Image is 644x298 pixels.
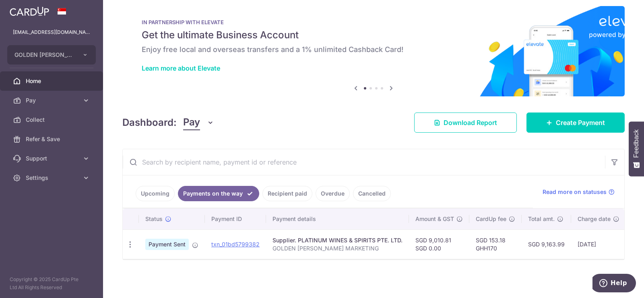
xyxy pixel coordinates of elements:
a: Create Payment [526,113,625,133]
span: Pay [183,115,200,130]
a: txn_01bd5799382 [211,241,260,248]
a: Payments on the way [178,186,259,201]
span: Amount & GST [415,215,454,223]
span: Feedback [633,129,640,158]
span: Payment Sent [145,239,189,250]
img: CardUp [10,6,49,16]
a: Cancelled [353,186,391,201]
input: Search by recipient name, payment id or reference [123,149,605,175]
p: [EMAIL_ADDRESS][DOMAIN_NAME] [13,28,90,36]
div: Supplier. PLATINUM WINES & SPIRITS PTE. LTD. [272,236,402,244]
span: Charge date [578,215,611,223]
button: Feedback - Show survey [629,121,644,176]
button: GOLDEN [PERSON_NAME] MARKETING [7,45,96,65]
button: Pay [183,115,214,130]
span: GOLDEN [PERSON_NAME] MARKETING [14,51,74,59]
td: [DATE] [571,229,626,259]
span: Status [145,215,163,223]
td: SGD 9,163.99 [522,229,571,259]
span: Total amt. [528,215,555,223]
h6: Enjoy free local and overseas transfers and a 1% unlimited Cashback Card! [142,45,605,54]
a: Upcoming [136,186,175,201]
span: Create Payment [556,118,605,127]
th: Payment ID [205,208,266,229]
span: Support [26,154,79,163]
a: Recipient paid [262,186,312,201]
a: Overdue [316,186,350,201]
td: SGD 9,010.81 SGD 0.00 [409,229,469,259]
span: Settings [26,174,79,182]
span: Download Report [444,118,497,127]
span: Home [26,77,79,85]
a: Learn more about Elevate [142,64,220,72]
p: IN PARTNERSHIP WITH ELEVATE [142,19,605,25]
a: Read more on statuses [543,188,615,196]
span: Pay [26,96,79,104]
img: Renovation banner [122,6,625,96]
span: Refer & Save [26,135,79,143]
h5: Get the ultimate Business Account [142,29,605,42]
span: Collect [26,116,79,124]
h4: Dashboard: [122,115,177,130]
p: GOLDEN [PERSON_NAME] MARKETING [272,244,402,252]
a: Download Report [414,113,517,133]
span: Read more on statuses [543,188,607,196]
th: Payment details [266,208,409,229]
iframe: Opens a widget where you can find more information [592,274,636,294]
td: SGD 153.18 GHH170 [469,229,522,259]
span: CardUp fee [476,215,506,223]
